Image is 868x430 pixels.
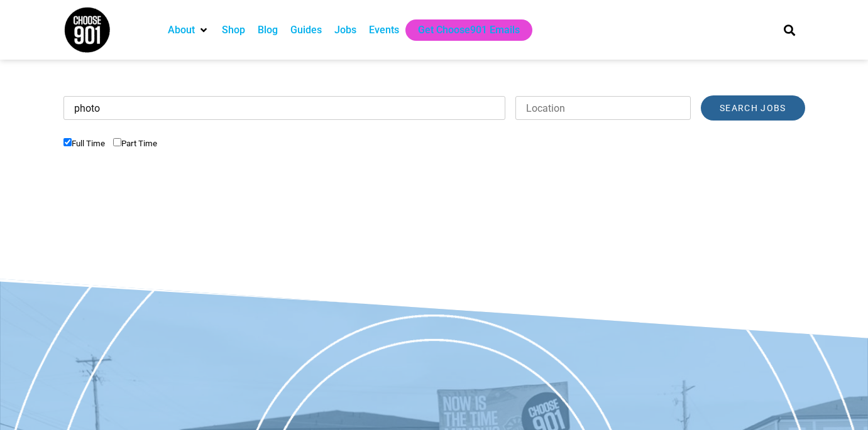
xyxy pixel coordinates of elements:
[701,95,805,121] input: Search Jobs
[334,23,356,38] a: Jobs
[63,138,72,146] input: Full Time
[258,23,278,38] a: Blog
[515,96,691,120] input: Location
[113,139,157,148] label: Part Time
[113,138,121,146] input: Part Time
[63,139,105,148] label: Full Time
[290,23,322,38] a: Guides
[162,19,216,41] div: About
[779,19,799,40] div: Search
[418,23,520,38] a: Get Choose901 Emails
[162,19,762,41] nav: Main nav
[63,96,506,120] input: Keywords
[168,23,195,38] a: About
[369,23,399,38] a: Events
[222,23,245,38] a: Shop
